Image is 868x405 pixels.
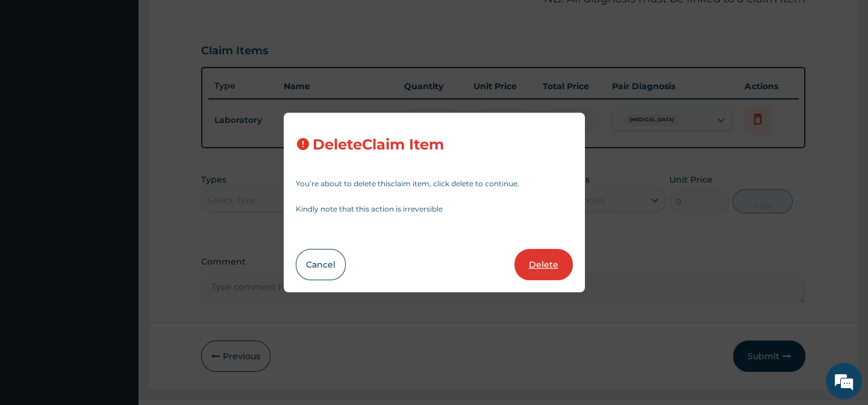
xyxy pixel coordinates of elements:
img: d_794563401_company_1708531726252_794563401 [22,60,49,90]
p: You’re about to delete this claim item , click delete to continue. [296,180,573,187]
h3: Delete Claim Item [313,137,444,153]
textarea: Type your message and hit 'Enter' [6,274,229,316]
div: Minimize live chat window [198,6,226,35]
button: Cancel [296,249,346,280]
span: We're online! [70,124,166,246]
div: Chat with us now [63,67,202,83]
p: Kindly note that this action is irreversible [296,206,573,213]
button: Delete [514,249,573,280]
